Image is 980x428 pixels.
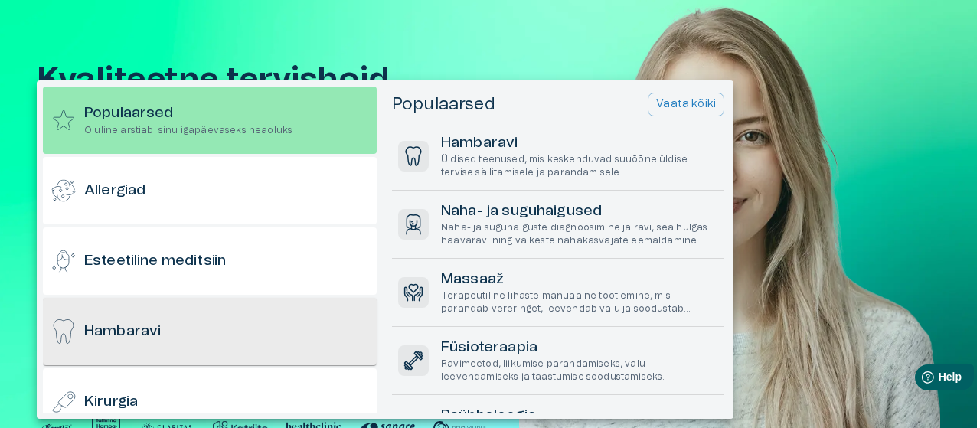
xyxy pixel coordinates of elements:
iframe: Help widget launcher [861,358,980,401]
p: Naha- ja suguhaiguste diagnoosimine ja ravi, sealhulgas haavaravi ning väikeste nahakasvajate eem... [441,221,718,247]
h6: Naha- ja suguhaigused [441,201,718,222]
h5: Populaarsed [392,93,495,116]
h6: Hambaravi [441,133,718,154]
h6: Massaaž [441,270,718,290]
button: Vaata kõiki [648,93,724,116]
h6: Kirurgia [84,392,138,413]
h6: Esteetiline meditsiin [84,251,226,272]
p: Oluline arstiabi sinu igapäevaseks heaoluks [84,124,292,137]
h6: Allergiad [84,181,145,201]
h6: Füsioteraapia [441,338,718,358]
p: Terapeutiline lihaste manuaalne töötlemine, mis parandab vereringet, leevendab valu ja soodustab ... [441,289,718,315]
p: Ravimeetod, liikumise parandamiseks, valu leevendamiseks ja taastumise soodustamiseks. [441,358,718,384]
p: Vaata kõiki [656,96,716,113]
h6: Hambaravi [84,322,161,342]
h6: Populaarsed [84,103,292,124]
h6: Psühholoogia [441,406,718,426]
p: Üldised teenused, mis keskenduvad suuõõne üldise tervise säilitamisele ja parandamisele [441,153,718,179]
